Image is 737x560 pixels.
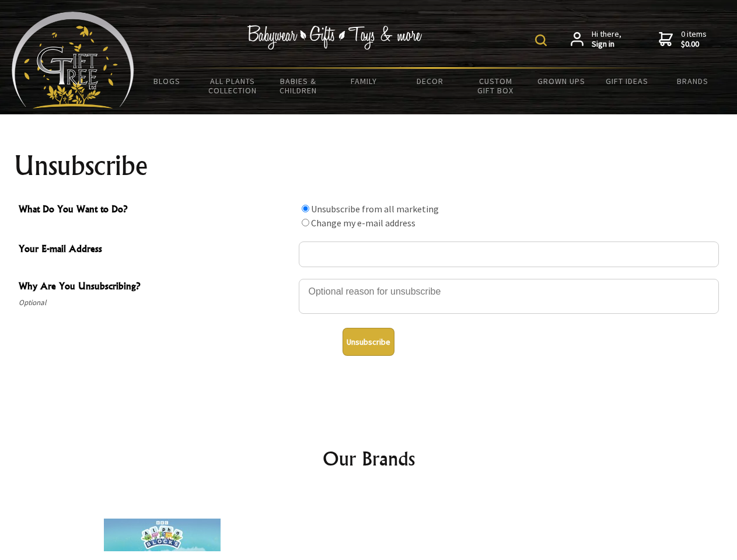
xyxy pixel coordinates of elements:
[594,69,660,93] a: Gift Ideas
[299,279,719,314] textarea: Why Are You Unsubscribing?
[200,69,266,103] a: All Plants Collection
[19,296,293,310] span: Optional
[571,29,621,50] a: Hi there,Sign in
[528,69,594,93] a: Grown Ups
[302,219,309,226] input: What Do You Want to Do?
[23,444,714,473] h2: Our Brands
[266,69,331,103] a: Babies & Children
[14,152,724,180] h1: Unsubscribe
[19,279,293,296] span: Why Are You Unsubscribing?
[12,12,134,108] img: Babyware - Gifts - Toys and more...
[681,29,707,50] span: 0 items
[134,69,200,93] a: BLOGS
[299,242,719,267] input: Your E-mail Address
[302,205,309,212] input: What Do You Want to Do?
[463,69,529,103] a: Custom Gift Box
[311,217,415,229] label: Change my e-mail address
[247,25,422,50] img: Babywear - Gifts - Toys & more
[331,69,397,93] a: Family
[397,69,463,93] a: Decor
[659,29,707,50] a: 0 items$0.00
[19,202,293,219] span: What Do You Want to Do?
[592,29,621,50] span: Hi there,
[343,328,394,356] button: Unsubscribe
[535,34,547,46] img: product search
[19,242,293,258] span: Your E-mail Address
[592,39,621,50] strong: Sign in
[660,69,726,93] a: Brands
[681,39,707,50] strong: $0.00
[311,203,439,215] label: Unsubscribe from all marketing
